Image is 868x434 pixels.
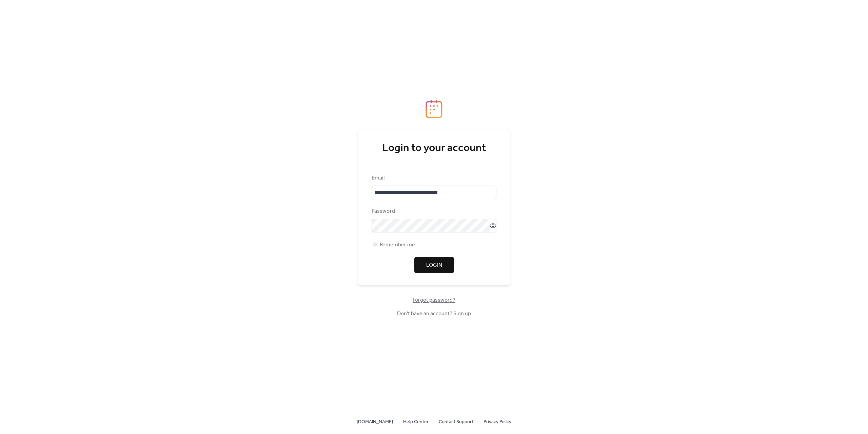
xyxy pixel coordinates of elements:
[413,296,455,304] span: Forgot password?
[372,141,496,155] div: Login to your account
[439,418,473,426] span: Contact Support
[357,417,393,426] a: [DOMAIN_NAME]
[484,417,511,426] a: Privacy Policy
[439,417,473,426] a: Contact Support
[426,100,442,118] img: logo
[397,310,471,318] span: Don't have an account?
[453,308,471,319] a: Sign up
[357,418,393,426] span: [DOMAIN_NAME]
[426,261,442,269] span: Login
[484,418,511,426] span: Privacy Policy
[413,298,455,302] a: Forgot password?
[372,207,495,215] div: Password
[403,418,429,426] span: Help Center
[380,241,415,249] span: Remember me
[414,257,454,273] button: Login
[372,174,495,182] div: Email
[403,417,429,426] a: Help Center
